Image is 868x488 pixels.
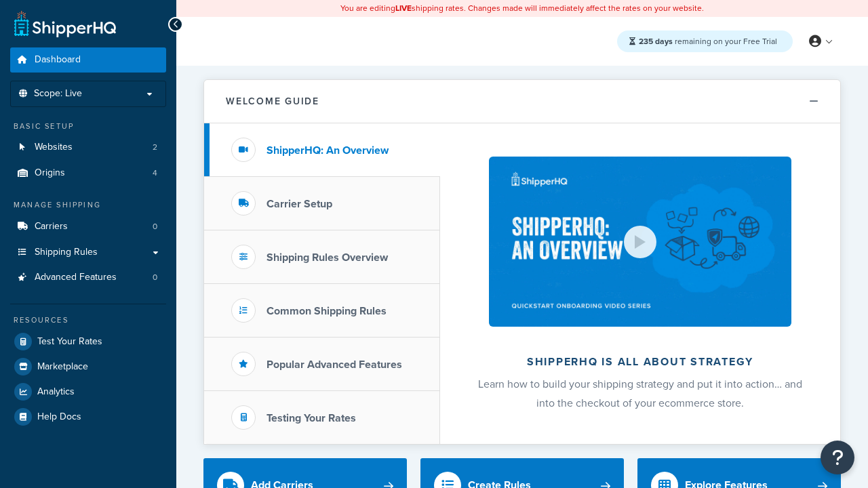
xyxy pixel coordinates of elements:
[153,221,157,232] span: 0
[34,88,82,100] span: Scope: Live
[10,161,166,186] li: Origins
[35,221,68,232] span: Carriers
[267,305,387,317] h3: Common Shipping Rules
[153,142,157,153] span: 2
[37,386,75,398] span: Analytics
[10,314,166,326] div: Resources
[267,359,402,371] h3: Popular Advanced Features
[37,336,102,348] span: Test Your Rates
[267,198,332,210] h3: Carrier Setup
[10,214,166,239] a: Carriers0
[10,329,166,354] a: Test Your Rates
[267,251,388,264] h3: Shipping Rules Overview
[395,2,412,14] b: LIVE
[37,411,81,423] span: Help Docs
[153,272,157,283] span: 0
[478,376,802,411] span: Learn how to build your shipping strategy and put it into action… and into the checkout of your e...
[37,361,88,373] span: Marketplace
[639,35,673,47] strong: 235 days
[10,265,166,290] li: Advanced Features
[10,161,166,186] a: Origins4
[10,214,166,239] li: Carriers
[10,380,166,404] a: Analytics
[10,405,166,429] a: Help Docs
[226,96,319,106] h2: Welcome Guide
[10,240,166,265] a: Shipping Rules
[489,157,791,327] img: ShipperHQ is all about strategy
[35,54,81,66] span: Dashboard
[153,167,157,179] span: 4
[267,144,389,157] h3: ShipperHQ: An Overview
[10,135,166,160] li: Websites
[10,265,166,290] a: Advanced Features0
[35,167,65,179] span: Origins
[639,35,777,47] span: remaining on your Free Trial
[35,247,98,258] span: Shipping Rules
[10,354,166,379] a: Marketplace
[10,47,166,73] a: Dashboard
[204,80,840,123] button: Welcome Guide
[10,199,166,211] div: Manage Shipping
[10,135,166,160] a: Websites2
[10,121,166,132] div: Basic Setup
[35,142,73,153] span: Websites
[267,412,356,424] h3: Testing Your Rates
[821,441,854,474] button: Open Resource Center
[35,272,117,283] span: Advanced Features
[476,356,804,368] h2: ShipperHQ is all about strategy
